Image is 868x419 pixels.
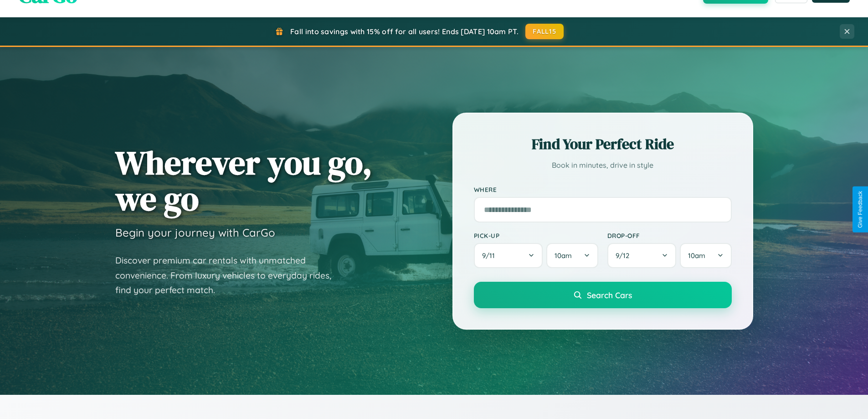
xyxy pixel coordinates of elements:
button: Search Cars [474,282,732,308]
p: Discover premium car rentals with unmatched convenience. From luxury vehicles to everyday rides, ... [115,253,343,298]
span: 9 / 12 [616,251,634,260]
span: Fall into savings with 15% off for all users! Ends [DATE] 10am PT. [290,27,519,36]
span: Search Cars [587,290,632,300]
span: 9 / 11 [482,251,499,260]
button: 10am [546,243,598,268]
label: Pick-up [474,232,598,239]
label: Drop-off [607,232,732,239]
button: 10am [680,243,731,268]
h1: Wherever you go, we go [115,145,372,217]
h2: Find Your Perfect Ride [474,134,732,154]
button: 9/12 [607,243,677,268]
button: FALL15 [525,24,564,39]
div: Give Feedback [857,191,863,228]
p: Book in minutes, drive in style [474,159,732,172]
label: Where [474,186,732,193]
span: 10am [688,251,705,260]
span: 10am [555,251,572,260]
h3: Begin your journey with CarGo [115,226,275,239]
button: 9/11 [474,243,543,268]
